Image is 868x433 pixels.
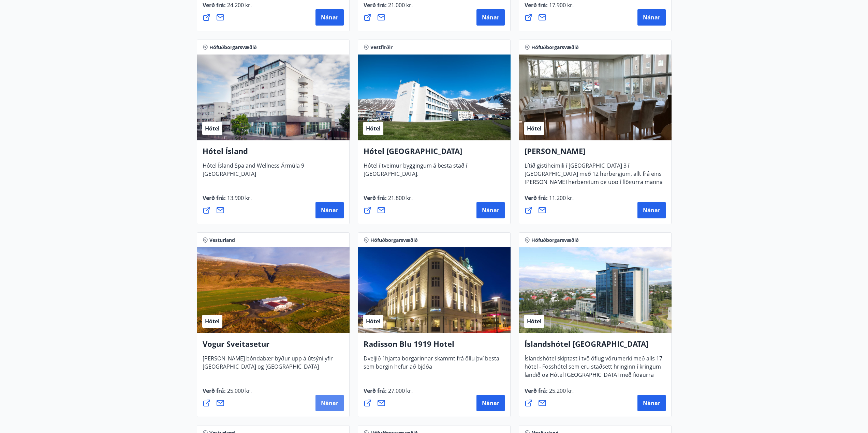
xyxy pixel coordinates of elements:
[203,1,252,14] span: Verð frá :
[476,202,505,218] button: Nánar
[209,44,257,51] span: Höfuðborgarsvæðið
[315,9,344,26] button: Nánar
[525,355,662,392] span: Íslandshótel skiptast í tvö öflug vörumerki með alls 17 hótel - Fosshótel sem eru staðsett hringi...
[203,146,344,161] h4: Hótel Ísland
[637,202,666,218] button: Nánar
[366,318,381,325] span: Hótel
[643,206,660,214] span: Nánar
[321,14,338,21] span: Nánar
[527,125,542,132] span: Hótel
[548,387,574,395] span: 25.200 kr.
[387,387,413,395] span: 27.000 kr.
[637,9,666,26] button: Nánar
[315,202,344,218] button: Nánar
[205,125,220,132] span: Hótel
[315,395,344,411] button: Nánar
[531,44,579,51] span: Höfuðborgarsvæðið
[387,194,413,202] span: 21.800 kr.
[387,1,413,9] span: 21.000 kr.
[366,125,381,132] span: Hótel
[525,146,666,161] h4: [PERSON_NAME]
[364,146,505,161] h4: Hótel [GEOGRAPHIC_DATA]
[203,194,252,207] span: Verð frá :
[226,1,252,9] span: 24.200 kr.
[637,395,666,411] button: Nánar
[364,162,467,183] span: Hótel í tveimur byggingum á besta stað í [GEOGRAPHIC_DATA].
[364,194,413,207] span: Verð frá :
[548,194,574,202] span: 11.200 kr.
[203,355,333,376] span: [PERSON_NAME] bóndabær býður upp á útsýni yfir [GEOGRAPHIC_DATA] og [GEOGRAPHIC_DATA]
[476,395,505,411] button: Nánar
[205,318,220,325] span: Hótel
[203,162,304,183] span: Hótel Ísland Spa and Wellness Ármúla 9 [GEOGRAPHIC_DATA]
[370,237,418,244] span: Höfuðborgarsvæðið
[364,387,413,400] span: Verð frá :
[527,318,542,325] span: Hótel
[525,162,663,199] span: Lítið gistiheimili í [GEOGRAPHIC_DATA] 3 í [GEOGRAPHIC_DATA] með 12 herbergjum, allt frá eins [PE...
[364,355,499,376] span: Dveljið í hjarta borgarinnar skammt frá öllu því besta sem borgin hefur að bjóða
[476,9,505,26] button: Nánar
[364,339,505,354] h4: Radisson Blu 1919 Hotel
[482,206,499,214] span: Nánar
[548,1,574,9] span: 17.900 kr.
[370,44,393,51] span: Vestfirðir
[321,399,338,407] span: Nánar
[643,14,660,21] span: Nánar
[643,399,660,407] span: Nánar
[525,194,574,207] span: Verð frá :
[482,399,499,407] span: Nánar
[226,194,252,202] span: 13.900 kr.
[226,387,252,395] span: 25.000 kr.
[364,1,413,14] span: Verð frá :
[482,14,499,21] span: Nánar
[203,387,252,400] span: Verð frá :
[531,237,579,244] span: Höfuðborgarsvæðið
[209,237,235,244] span: Vesturland
[525,339,666,354] h4: Íslandshótel [GEOGRAPHIC_DATA]
[525,387,574,400] span: Verð frá :
[525,1,574,14] span: Verð frá :
[321,206,338,214] span: Nánar
[203,339,344,354] h4: Vogur Sveitasetur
